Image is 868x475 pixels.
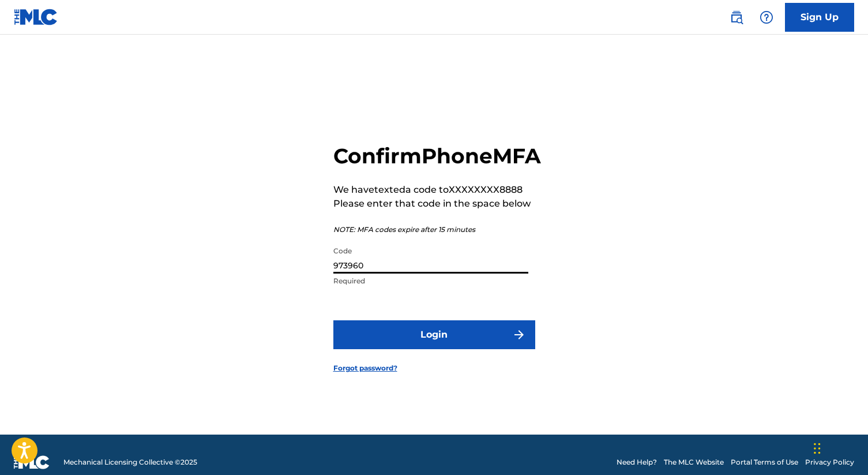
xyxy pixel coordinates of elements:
[333,183,541,197] p: We have texted a code to XXXXXXXX8888
[333,363,397,373] a: Forgot password?
[814,431,821,466] div: Drag
[512,328,526,342] img: f7272a7cc735f4ea7f67.svg
[333,225,541,235] p: NOTE: MFA codes expire after 15 minutes
[725,6,748,29] a: Public Search
[810,420,868,475] iframe: Chat Widget
[730,10,743,24] img: search
[333,143,541,169] h2: Confirm Phone MFA
[14,455,50,469] img: logo
[785,3,854,32] a: Sign Up
[731,457,798,467] a: Portal Terms of Use
[805,457,854,467] a: Privacy Policy
[63,457,197,467] span: Mechanical Licensing Collective © 2025
[664,457,724,467] a: The MLC Website
[333,197,541,211] p: Please enter that code in the space below
[755,6,778,29] div: Help
[760,10,773,24] img: help
[333,320,535,349] button: Login
[333,276,528,286] p: Required
[617,457,657,467] a: Need Help?
[14,9,58,25] img: MLC Logo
